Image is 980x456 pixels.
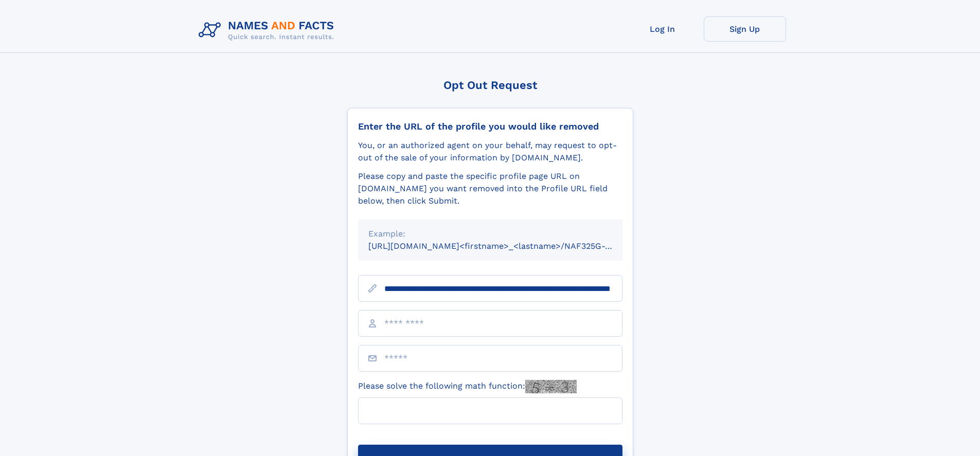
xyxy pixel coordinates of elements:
[368,228,612,240] div: Example:
[358,121,622,132] div: Enter the URL of the profile you would like removed
[347,79,633,92] div: Opt Out Request
[704,16,786,42] a: Sign Up
[358,170,622,207] div: Please copy and paste the specific profile page URL on [DOMAIN_NAME] you want removed into the Pr...
[368,241,642,251] small: [URL][DOMAIN_NAME]<firstname>_<lastname>/NAF325G-xxxxxxxx
[358,139,622,164] div: You, or an authorized agent on your behalf, may request to opt-out of the sale of your informatio...
[621,16,704,42] a: Log In
[194,16,343,44] img: Logo Names and Facts
[358,380,577,393] label: Please solve the following math function:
